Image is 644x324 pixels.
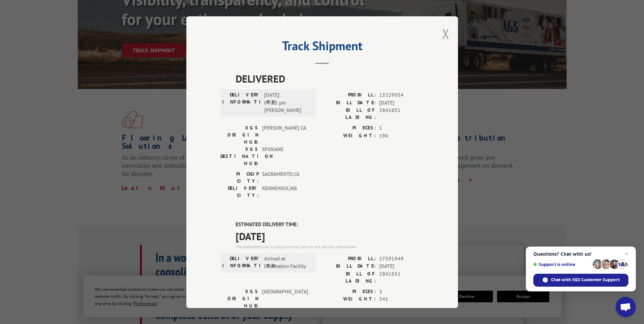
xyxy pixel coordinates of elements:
[322,263,376,270] label: BILL DATE:
[236,228,424,244] span: [DATE]
[551,277,620,283] span: Chat with XGS Customer Support
[262,124,308,146] span: [PERSON_NAME] CA
[322,288,376,295] label: PIECES:
[379,91,424,99] span: 15329054
[222,91,261,114] label: DELIVERY INFORMATION:
[262,146,308,167] span: SPOKANE
[262,185,308,199] span: KENNEWICK , WA
[220,170,259,185] label: PICKUP CITY:
[322,124,376,132] label: PIECES:
[322,132,376,140] label: WEIGHT:
[379,288,424,295] span: 3
[220,288,259,309] label: XGS ORIGIN HUB:
[220,185,259,199] label: DELIVERY CITY:
[262,170,308,185] span: SACRAMENTO , CA
[220,124,259,146] label: XGS ORIGIN HUB:
[236,244,424,250] div: The estimated time is using the time zone for the delivery destination.
[322,91,376,99] label: PROBILL:
[264,255,310,270] span: Arrived at Destination Facility
[264,91,310,114] span: [DATE] 04:22 pm [PERSON_NAME]
[322,99,376,107] label: BILL DATE:
[623,250,631,258] span: Close chat
[236,221,424,229] label: ESTIMATED DELIVERY TIME:
[442,25,449,43] button: Close modal
[379,99,424,107] span: [DATE]
[379,295,424,303] span: 341
[322,107,376,121] label: BILL OF LADING:
[379,263,424,270] span: [DATE]
[262,288,308,309] span: [GEOGRAPHIC_DATA]
[322,270,376,284] label: BILL OF LADING:
[533,262,590,267] span: Support is online
[236,71,424,86] span: DELIVERED
[379,132,424,140] span: 196
[379,255,424,263] span: 17591949
[220,146,259,167] label: XGS DESTINATION HUB:
[322,255,376,263] label: PROBILL:
[222,255,261,270] label: DELIVERY INFORMATION:
[379,124,424,132] span: 1
[533,251,628,257] span: Questions? Chat with us!
[533,274,628,287] div: Chat with XGS Customer Support
[379,270,424,284] span: 2841851
[220,41,424,54] h2: Track Shipment
[322,295,376,303] label: WEIGHT:
[379,107,424,121] span: 2841851
[615,297,636,317] div: Open chat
